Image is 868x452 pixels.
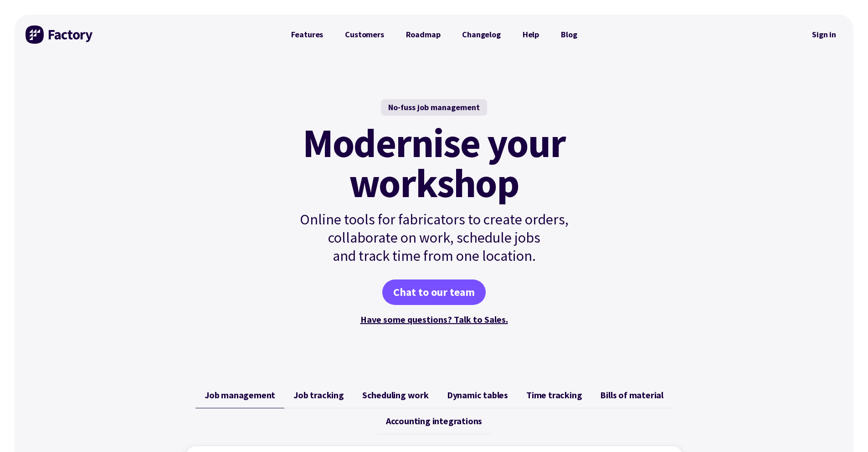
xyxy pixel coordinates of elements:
img: Factory [26,25,94,44]
div: No-fuss job management [381,99,487,116]
mark: Modernise your workshop [303,123,565,203]
a: Customers [334,25,395,44]
span: Scheduling work [362,390,429,401]
a: Sign in [806,24,842,45]
span: Time tracking [526,390,582,401]
nav: Secondary Navigation [806,24,842,45]
iframe: Chat Widget [822,408,868,452]
span: Accounting integrations [386,416,482,427]
span: Job management [205,390,275,401]
a: Roadmap [395,25,452,44]
a: Have some questions? Talk to Sales. [360,314,508,325]
nav: Primary Navigation [280,25,588,44]
a: Changelog [451,25,511,44]
a: Features [280,25,334,44]
span: Dynamic tables [447,390,508,401]
a: Help [512,25,550,44]
span: Bills of material [600,390,663,401]
span: Job tracking [293,390,344,401]
p: Online tools for fabricators to create orders, collaborate on work, schedule jobs and track time ... [280,210,588,265]
a: Blog [550,25,588,44]
a: Chat to our team [382,279,486,305]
